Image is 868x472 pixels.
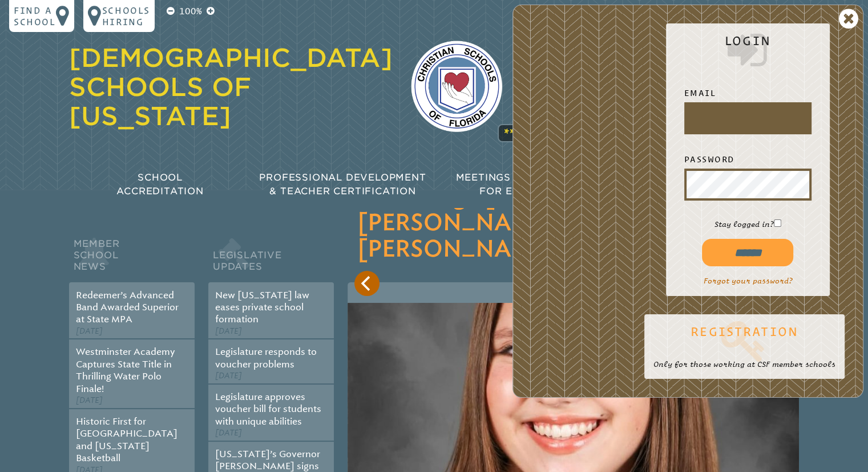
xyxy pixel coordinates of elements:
a: Legislature responds to voucher problems [215,346,317,369]
h2: Login [675,34,821,73]
a: Westminster Academy Captures State Title in Thrilling Water Polo Finale! [76,346,175,394]
p: Stay logged in? [675,219,821,230]
a: New [US_STATE] law eases private school formation [215,290,309,325]
span: Professional Development & Teacher Certification [259,172,426,197]
a: [DEMOGRAPHIC_DATA] Schools of [US_STATE] [69,43,393,131]
p: Only for those working at CSF member schools [653,359,835,370]
span: [DATE] [215,326,242,336]
button: Previous [354,271,380,296]
label: Email [684,86,812,100]
h3: Cambridge [DEMOGRAPHIC_DATA][PERSON_NAME] wins [PERSON_NAME] Scholarship [357,184,790,263]
span: [DATE] [76,395,103,405]
span: [DATE] [215,428,242,438]
p: 100% [177,5,204,18]
span: School Accreditation [116,172,203,197]
p: Schools Hiring [102,5,150,27]
a: Historic First for [GEOGRAPHIC_DATA] and [US_STATE] Basketball [76,416,177,463]
span: Meetings & Workshops for Educators [456,172,595,197]
img: csf-logo-web-colors.png [411,41,502,132]
span: [DATE] [76,326,103,336]
p: Find a school [14,5,56,27]
a: Legislature approves voucher bill for students with unique abilities [215,391,321,427]
h2: Legislative Updates [208,235,334,282]
h2: Member School News [69,235,195,282]
label: Password [684,153,812,166]
a: Registration [653,318,835,363]
a: Forgot your password? [703,277,792,285]
span: [DATE] [215,371,242,381]
a: Redeemer’s Advanced Band Awarded Superior at State MPA [76,290,179,325]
